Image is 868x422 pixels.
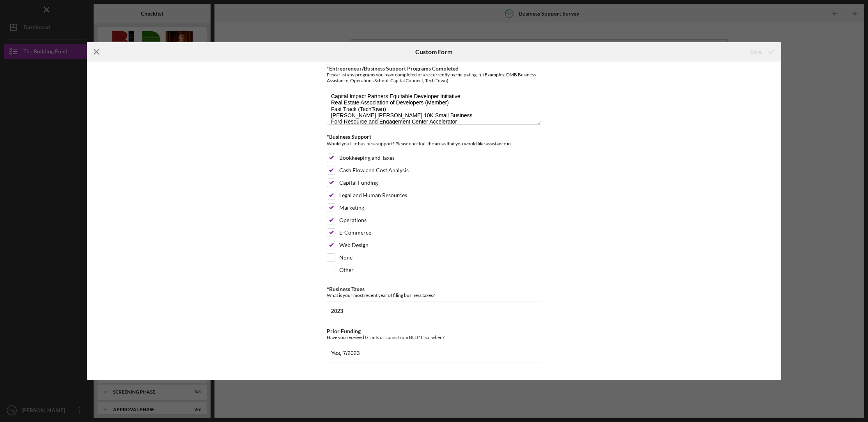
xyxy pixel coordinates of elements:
[327,328,361,334] label: Prior Funding
[415,48,452,55] h6: Custom Form
[339,166,409,174] label: Cash Flow and Cost Analysis
[327,334,541,340] div: Have you received Grants or Loans from BLD? If so, when?
[327,140,541,150] div: Would you like business support? Please check all the areas that you would like assistance in.
[339,229,371,237] label: E-Commerce
[327,292,541,298] div: What is your most recent year of filing business taxes?
[327,65,459,72] label: *Entrepreneur/Business Support Programs Completed
[339,191,407,199] label: Legal and Human Resources
[339,241,368,249] label: Web Design
[327,87,541,124] textarea: Capital Impact Partners Equitable Developer Initiative Real Estate Association of Developers (Mem...
[339,154,395,162] label: Bookkeeping and Taxes
[327,72,541,83] div: Please list any programs you have completed or are currently participating in. (Examples: DMB Bus...
[339,254,353,261] label: None
[327,286,365,292] label: *Business Taxes
[339,179,378,187] label: Capital Funding
[750,44,762,60] div: Save
[327,134,541,140] div: *Business Support
[339,204,364,212] label: Marketing
[339,216,367,224] label: Operations
[339,266,354,274] label: Other
[742,44,781,60] button: Save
